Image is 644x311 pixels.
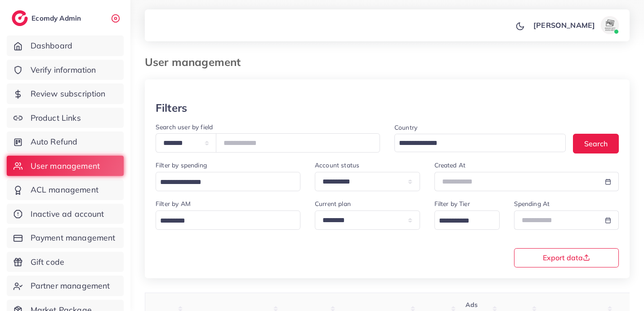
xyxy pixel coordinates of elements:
label: Account status [315,161,359,170]
a: Partner management [7,276,124,296]
label: Current plan [315,199,351,208]
div: Search for option [394,134,566,152]
span: Export data [543,254,590,261]
a: Dashboard [7,35,124,56]
h3: User management [145,56,248,69]
span: Auto Refund [31,136,78,148]
button: Search [573,134,619,153]
a: logoEcomdy Admin [12,10,83,26]
a: Gift code [7,252,124,272]
label: Filter by Tier [434,199,470,208]
img: logo [12,10,28,26]
a: Review subscription [7,83,124,104]
a: ACL management [7,180,124,200]
span: Verify information [31,64,96,76]
a: Verify information [7,60,124,80]
p: [PERSON_NAME] [533,20,595,31]
span: Dashboard [31,40,72,52]
button: Export data [514,248,619,267]
label: Filter by spending [156,161,207,170]
span: Review subscription [31,88,106,100]
span: Gift code [31,256,64,268]
a: [PERSON_NAME]avatar [528,16,622,34]
a: Payment management [7,228,124,248]
label: Created At [434,161,466,170]
span: ACL management [31,184,98,196]
input: Search for option [157,175,289,189]
h3: Filters [156,101,187,114]
a: Auto Refund [7,131,124,152]
div: Search for option [156,172,300,191]
input: Search for option [436,214,488,228]
span: Partner management [31,280,110,292]
a: Inactive ad account [7,204,124,224]
a: Product Links [7,108,124,128]
span: Product Links [31,112,81,124]
span: Inactive ad account [31,208,104,220]
label: Search user by field [156,123,213,131]
a: User management [7,156,124,176]
label: Filter by AM [156,199,191,208]
div: Search for option [434,210,500,230]
label: Spending At [514,199,550,208]
img: avatar [601,16,619,34]
label: Country [394,123,417,132]
span: Payment management [31,232,116,244]
h2: Ecomdy Admin [31,14,83,22]
input: Search for option [157,214,289,228]
span: User management [31,160,100,172]
div: Search for option [156,210,300,230]
input: Search for option [396,136,554,150]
